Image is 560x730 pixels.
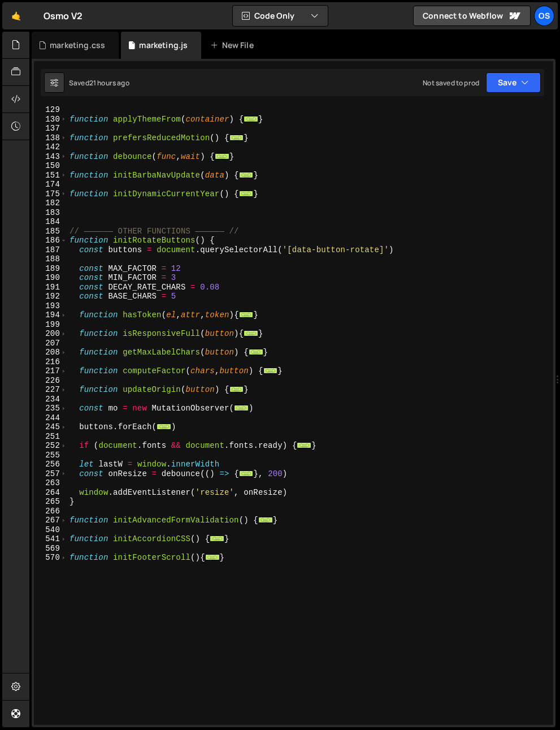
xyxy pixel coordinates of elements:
div: 192 [34,292,67,301]
div: 227 [34,385,67,395]
span: ... [258,517,273,523]
div: 266 [34,507,67,516]
div: 186 [34,236,67,245]
span: ... [205,554,220,560]
div: 151 [34,171,67,180]
div: 245 [34,422,67,432]
div: 183 [34,208,67,218]
div: 193 [34,301,67,311]
div: 194 [34,310,67,320]
span: ... [239,312,254,318]
div: 540 [34,525,67,535]
div: 267 [34,516,67,525]
div: 263 [34,478,67,488]
div: 191 [34,283,67,292]
span: ... [157,424,171,430]
span: ... [239,171,254,178]
div: 185 [34,227,67,236]
span: ... [234,405,249,411]
div: 256 [34,460,67,469]
div: 174 [34,180,67,189]
div: 175 [34,189,67,199]
span: ... [239,470,254,476]
div: 142 [34,142,67,152]
span: ... [239,190,254,196]
div: 251 [34,432,67,442]
div: marketing.js [139,40,188,51]
div: 150 [34,161,67,171]
span: ... [229,386,244,392]
div: Saved [69,78,129,88]
div: 200 [34,329,67,339]
div: 182 [34,198,67,208]
div: Osmo V2 [44,9,83,23]
div: 21 hours ago [89,78,129,88]
span: ... [249,349,263,355]
div: Not saved to prod [423,78,479,88]
div: 190 [34,273,67,283]
div: 265 [34,497,67,507]
a: Connect to Webflow [413,6,531,26]
div: 187 [34,245,67,255]
span: ... [215,153,229,159]
div: 188 [34,254,67,264]
div: 570 [34,553,67,563]
button: Save [486,72,541,93]
span: ... [244,115,258,122]
div: 207 [34,339,67,348]
div: 264 [34,488,67,498]
div: 541 [34,534,67,544]
div: 217 [34,366,67,376]
div: 143 [34,152,67,162]
div: 252 [34,441,67,451]
div: 129 [34,105,67,115]
div: 189 [34,264,67,274]
span: ... [297,442,311,448]
div: New File [210,40,258,51]
div: 255 [34,451,67,460]
div: 235 [34,404,67,413]
span: ... [229,134,244,140]
div: 184 [34,217,67,227]
span: ... [210,535,224,542]
div: 234 [34,395,67,404]
div: 208 [34,348,67,357]
div: 199 [34,320,67,330]
span: ... [263,368,278,374]
div: 569 [34,544,67,554]
div: 137 [34,124,67,133]
div: marketing.css [50,40,105,51]
a: Os [534,6,554,26]
div: 244 [34,413,67,423]
a: 🤙 [2,2,30,29]
div: 216 [34,357,67,367]
button: Code Only [233,6,328,26]
div: 226 [34,376,67,386]
div: 257 [34,469,67,479]
div: 138 [34,133,67,143]
span: ... [244,330,258,336]
div: 130 [34,115,67,124]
